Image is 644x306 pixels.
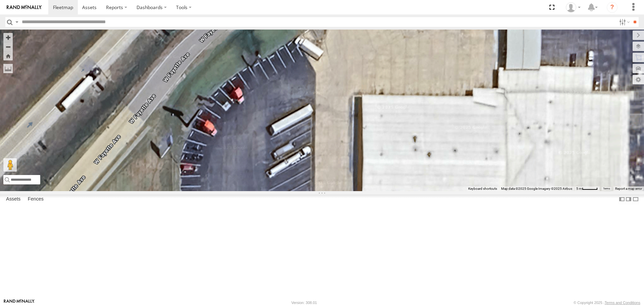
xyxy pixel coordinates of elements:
label: Dock Summary Table to the Left [619,194,625,204]
a: Visit our Website [4,299,35,306]
label: Fences [24,195,47,204]
button: Drag Pegman onto the map to open Street View [3,158,17,172]
a: Terms and Conditions [605,301,640,305]
a: Terms (opens in new tab) [603,187,610,190]
div: Version: 308.01 [291,301,317,305]
span: 5 m [576,187,582,190]
button: Zoom in [3,33,13,42]
label: Hide Summary Table [632,194,639,204]
div: © Copyright 2025 - [574,301,640,305]
button: Zoom out [3,42,13,51]
label: Assets [3,195,24,204]
label: Search Filter Options [616,17,631,27]
button: Keyboard shortcuts [468,186,497,191]
span: Map data ©2025 Google Imagery ©2025 Airbus [501,187,572,190]
label: Map Settings [633,75,644,84]
button: Map Scale: 5 m per 43 pixels [574,186,600,191]
label: Dock Summary Table to the Right [625,194,632,204]
i: ? [607,2,618,13]
label: Measure [3,64,13,73]
img: rand-logo.svg [7,5,42,10]
button: Zoom Home [3,51,13,60]
div: Michael Sanchez [563,2,583,12]
label: Search Query [14,17,19,27]
a: Report a map error [615,187,642,190]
